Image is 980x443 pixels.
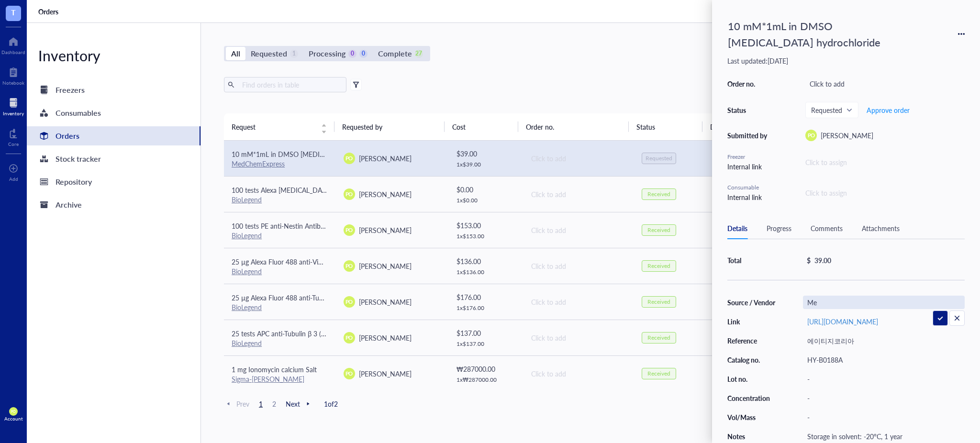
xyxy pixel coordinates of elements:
[866,102,910,118] button: Approve order
[348,50,356,58] div: 0
[27,80,200,100] a: Freezers
[803,372,965,386] div: -
[523,212,635,248] td: Click to add
[324,399,338,408] span: 1 of 2
[807,317,878,326] a: [URL][DOMAIN_NAME]
[803,334,965,347] div: 에이티지코리아
[286,399,312,408] span: Next
[523,176,635,212] td: Click to add
[518,113,629,140] th: Order no.
[27,195,200,214] a: Archive
[251,47,287,60] div: Requested
[11,6,16,18] span: T
[767,223,791,233] div: Progress
[56,152,101,166] div: Stock tracker
[1,49,25,55] div: Dashboard
[523,355,635,391] td: Click to add
[9,176,18,182] div: Add
[727,183,770,192] div: Consumable
[531,368,627,379] div: Click to add
[531,225,627,235] div: Click to add
[27,149,200,168] a: Stock tracker
[523,141,635,177] td: Click to add
[457,328,515,338] div: $ 137.00
[457,364,515,374] div: ₩ 287000.00
[821,131,873,140] span: [PERSON_NAME]
[727,317,776,326] div: Link
[238,78,343,92] input: Find orders in table
[232,266,262,276] a: BioLegend
[345,190,353,198] span: PO
[803,430,965,443] div: Storage in solvent: -20°C, 1 year
[702,113,850,140] th: Date
[523,284,635,320] td: Click to add
[531,153,627,164] div: Click to add
[805,188,965,198] div: Click to assign
[345,154,353,162] span: PO
[807,256,811,265] div: $
[727,161,770,172] div: Internal link
[345,226,353,234] span: PO
[445,113,518,140] th: Cost
[646,155,672,162] div: Requested
[523,248,635,284] td: Click to add
[231,47,240,60] div: All
[727,375,776,383] div: Lot no.
[232,221,332,231] span: 100 tests PE anti-Nestin Antibody
[727,153,770,161] div: Freezer
[232,185,429,195] span: 100 tests Alexa [MEDICAL_DATA] 647 anti-human CD45 Antibody
[457,256,515,266] div: $ 136.00
[309,47,345,60] div: Processing
[807,132,815,140] span: PO
[334,113,445,140] th: Requested by
[345,369,353,377] span: PO
[232,302,262,312] a: BioLegend
[629,113,702,140] th: Status
[359,50,367,58] div: 0
[805,157,965,167] div: Click to assign
[232,293,411,302] span: 25 µg Alexa Fluor 488 anti-Tubulin Beta 3 (TUBB3) Antibody
[232,149,396,159] span: 10 mM*1mL in DMSO [MEDICAL_DATA] hydrochloride
[232,365,317,374] span: 1 mg Ionomycin calcium Salt
[531,297,627,307] div: Click to add
[727,223,747,233] div: Details
[232,159,285,168] a: MedChemExpress
[727,394,776,402] div: Concentration
[359,297,412,307] span: [PERSON_NAME]
[727,56,965,65] div: Last updated: [DATE]
[27,126,200,145] a: Orders
[457,340,515,348] div: 1 x $ 137.00
[224,46,430,61] div: segmented control
[359,333,412,343] span: [PERSON_NAME]
[531,189,627,199] div: Click to add
[38,7,60,16] a: Orders
[8,126,19,147] a: Core
[811,223,843,233] div: Comments
[457,292,515,302] div: $ 176.00
[457,304,515,312] div: 1 x $ 176.00
[803,391,965,405] div: -
[803,410,965,424] div: -
[457,268,515,276] div: 1 x $ 136.00
[727,79,770,88] div: Order no.
[805,77,965,90] div: Click to add
[378,47,412,60] div: Complete
[457,233,515,240] div: 1 x $ 153.00
[56,175,92,188] div: Repository
[232,231,262,240] a: BioLegend
[232,329,373,338] span: 25 tests APC anti-Tubulin β 3 (TUBB3) Antibody
[3,95,24,116] a: Inventory
[457,376,515,384] div: 1 x ₩ 287000.00
[415,50,423,58] div: 27
[268,399,280,408] span: 2
[647,298,670,306] div: Received
[290,50,298,58] div: 1
[727,355,776,364] div: Catalog no.
[727,298,776,307] div: Source / Vendor
[27,172,200,191] a: Repository
[2,65,24,86] a: Notebook
[345,262,353,270] span: PO
[359,369,412,378] span: [PERSON_NAME]
[224,399,249,408] span: Prev
[56,129,79,143] div: Orders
